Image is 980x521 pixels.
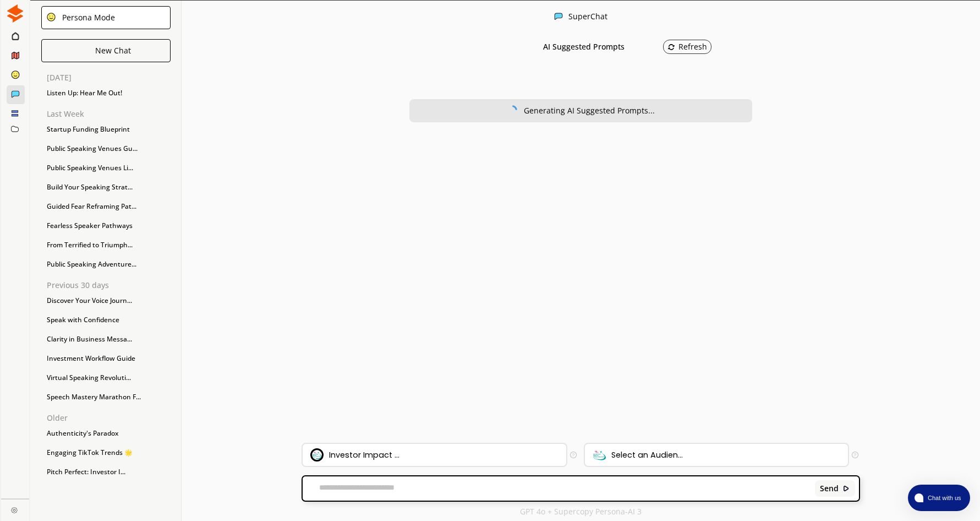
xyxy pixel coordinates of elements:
[520,507,642,516] p: GPT 4o + Supercopy Persona-AI 3
[852,452,858,458] img: Tooltip Icon
[11,507,18,513] img: Close
[908,485,970,511] button: atlas-launcher
[41,179,171,196] div: Build Your Speaking Strat...
[310,448,324,462] img: Brand Icon
[923,493,963,502] span: Chat with us
[568,12,607,23] div: SuperChat
[41,292,171,309] div: Discover Your Voice Journ...
[152,11,166,24] img: Close
[527,42,540,52] img: AI Suggested Prompts
[41,140,171,157] div: Public Speaking Venues Gu...
[46,12,56,22] img: Close
[41,389,171,405] div: Speech Mastery Marathon F...
[41,237,171,253] div: From Terrified to Triumph...
[1,499,29,518] a: Close
[47,110,171,118] p: Last Week
[41,425,171,442] div: Authenticity's Paradox
[41,121,171,138] div: Startup Funding Blueprint
[41,198,171,215] div: Guided Fear Reframing Pat...
[544,448,559,462] img: Dropdown Icon
[826,448,841,462] img: Dropdown Icon
[507,105,517,115] img: Close
[593,448,606,462] img: Audience Icon
[41,370,171,386] div: Virtual Speaking Revoluti...
[329,451,399,459] div: Investor Impact ...
[47,414,171,422] p: Older
[667,43,675,51] img: Refresh
[554,12,563,21] img: Close
[570,452,577,458] img: Tooltip Icon
[611,451,683,459] div: Select an Audien...
[41,483,171,500] div: Domain Transfer Guide
[41,256,171,273] div: Public Speaking Adventure...
[6,4,24,23] img: Close
[820,484,839,493] b: Send
[58,13,115,22] div: Persona Mode
[41,331,171,348] div: Clarity in Business Messa...
[41,444,171,461] div: Engaging TikTok Trends 🌟
[47,73,171,82] p: [DATE]
[41,85,171,101] div: Listen Up: Hear Me Out!
[667,42,707,51] div: Refresh
[842,485,850,492] img: Close
[41,350,171,367] div: Investment Workflow Guide
[81,46,90,55] img: Close
[41,218,171,234] div: Fearless Speaker Pathways
[95,46,131,55] p: New Chat
[41,464,171,480] div: Pitch Perfect: Investor I...
[524,106,655,115] div: Generating AI Suggested Prompts...
[41,312,171,328] div: Speak with Confidence
[543,39,625,55] h3: AI Suggested Prompts
[47,281,171,290] p: Previous 30 days
[41,160,171,176] div: Public Speaking Venues Li...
